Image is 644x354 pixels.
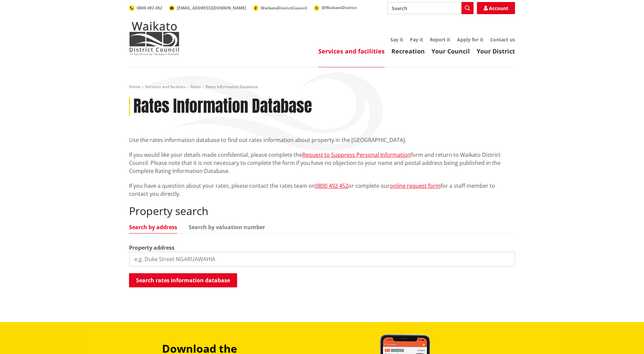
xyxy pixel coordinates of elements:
span: @WaikatoDistrict [322,5,357,10]
a: Report it [430,36,450,43]
a: Search by address [129,224,177,230]
a: Your District [477,47,515,55]
a: Account [477,2,515,14]
a: online request form [390,182,441,189]
a: @WaikatoDistrict [314,5,357,10]
a: Contact us [490,36,515,43]
h1: Rates Information Database [133,97,312,116]
a: 0800 492 452 [315,182,348,189]
a: Request to Suppress Personal Information [302,151,411,158]
a: [EMAIL_ADDRESS][DOMAIN_NAME] [169,5,246,11]
input: Search input [387,2,474,14]
a: Apply for it [457,36,483,43]
input: e.g. Duke Street NGARUAWAHIA [129,252,515,267]
span: [EMAIL_ADDRESS][DOMAIN_NAME] [177,5,246,11]
a: Services and facilities [145,84,186,90]
a: 0800 492 452 [129,5,162,11]
a: Search by valuation number [189,224,265,230]
span: 0800 492 452 [137,5,162,11]
span: WaikatoDistrictCouncil [261,5,307,11]
a: Pay it [410,36,423,43]
a: Rates [190,84,201,90]
p: If you would like your details made confidential, please complete the form and return to Waikato ... [129,151,515,175]
label: Property address [129,244,174,252]
a: Recreation [391,47,425,55]
p: Use the rates information database to find out rates information about property in the [GEOGRAPHI... [129,136,515,144]
a: WaikatoDistrictCouncil [253,5,307,11]
a: Say it [390,36,403,43]
a: Services and facilities [318,47,385,55]
a: Your Council [431,47,470,55]
p: If you have a question about your rates, please contact the rates team on or complete our for a s... [129,182,515,198]
nav: breadcrumb [129,84,515,90]
a: Home [129,84,140,90]
img: Waikato District Council - Te Kaunihera aa Takiwaa o Waikato [129,22,180,55]
span: Rates Information Database [205,84,258,90]
h2: Property search [129,205,515,217]
button: Search rates information database [129,273,237,287]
